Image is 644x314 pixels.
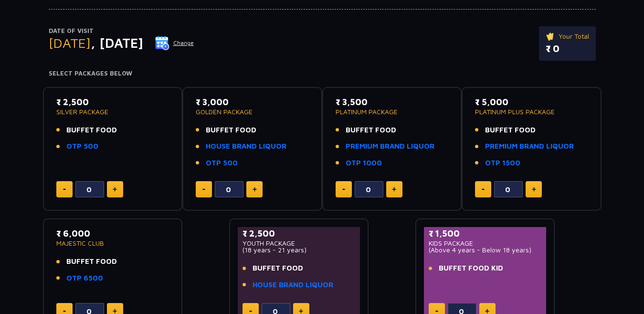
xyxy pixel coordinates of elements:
[63,311,66,312] img: minus
[196,108,309,115] p: GOLDEN PACKAGE
[49,70,596,77] h4: Select Packages Below
[113,309,117,314] img: plus
[475,108,588,115] p: PLATINUM PLUS PACKAGE
[56,108,169,115] p: SILVER PACKAGE
[435,311,438,312] img: minus
[485,141,574,152] a: PREMIUM BRAND LIQUOR
[546,31,556,42] img: ticket
[66,141,98,152] a: OTP 500
[206,158,238,169] a: OTP 500
[66,273,103,284] a: OTP 6500
[532,187,536,192] img: plus
[249,311,252,312] img: minus
[243,247,356,253] p: (18 years - 21 years)
[546,42,589,56] p: ₹ 0
[196,96,309,108] p: ₹ 3,000
[49,26,194,36] p: Date of Visit
[342,189,345,190] img: minus
[485,125,536,136] span: BUFFET FOOD
[91,35,143,51] span: , [DATE]
[346,141,434,152] a: PREMIUM BRAND LIQUOR
[63,189,66,190] img: minus
[475,96,588,108] p: ₹ 5,000
[429,240,542,247] p: KIDS PACKAGE
[49,35,91,51] span: [DATE]
[206,125,256,136] span: BUFFET FOOD
[429,247,542,253] p: (Above 4 years - Below 18 years)
[253,187,257,192] img: plus
[392,187,396,192] img: plus
[66,125,117,136] span: BUFFET FOOD
[253,263,303,274] span: BUFFET FOOD
[66,256,117,267] span: BUFFET FOOD
[429,227,542,240] p: ₹ 1,500
[243,240,356,247] p: YOUTH PACKAGE
[202,189,205,190] img: minus
[439,263,503,274] span: BUFFET FOOD KID
[336,96,449,108] p: ₹ 3,500
[485,309,489,314] img: plus
[56,227,169,240] p: ₹ 6,000
[346,125,396,136] span: BUFFET FOOD
[336,108,449,115] p: PLATINUM PACKAGE
[206,141,286,152] a: HOUSE BRAND LIQUOR
[155,35,194,51] button: Change
[485,158,520,169] a: OTP 1500
[482,189,485,190] img: minus
[346,158,382,169] a: OTP 1000
[546,31,589,42] p: Your Total
[56,96,169,108] p: ₹ 2,500
[299,309,303,314] img: plus
[56,240,169,247] p: MAJESTIC CLUB
[253,280,333,291] a: HOUSE BRAND LIQUOR
[113,187,117,192] img: plus
[243,227,356,240] p: ₹ 2,500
